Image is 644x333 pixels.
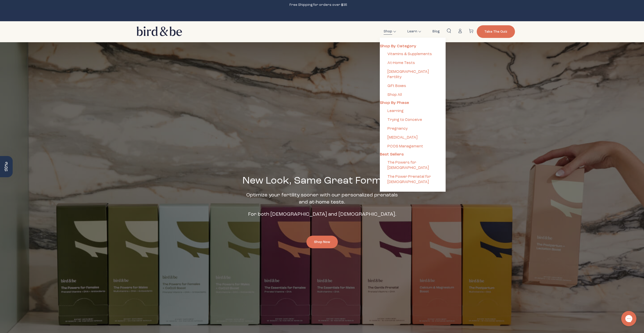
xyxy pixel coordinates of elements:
[380,116,446,124] a: Trying to Conceive
[387,144,423,149] span: PCOS Management
[429,26,443,37] a: Blog
[380,50,446,59] a: Vitamins & Supplements
[380,82,446,91] a: Gift Boxes
[242,192,402,206] p: Optimize your fertility sooner with our personalized prenatals and at-home tests.
[380,124,446,133] a: Pregnancy
[443,25,454,36] summary: Search our site
[380,59,446,68] a: At-Home Tests
[432,29,440,34] span: Blog
[387,52,432,57] span: Vitamins & Supplements
[380,101,409,105] strong: Shop By Phase
[380,133,446,142] a: [MEDICAL_DATA]
[517,13,597,18] div: 🇺🇸 Free Shipping on Orders Over $35 🇺🇸
[380,158,446,172] a: The Powers for [DEMOGRAPHIC_DATA]
[242,174,402,188] h2: New Look, Same Great Formulas
[387,126,408,131] span: Pregnancy
[387,60,415,66] span: At-Home Tests
[380,152,404,157] strong: Best Sellers
[384,29,392,34] span: Shop
[387,108,404,114] span: Learning
[380,142,446,151] a: PCOS Management
[242,211,402,218] p: For both [DEMOGRAPHIC_DATA] and [DEMOGRAPHIC_DATA].
[387,92,402,98] span: Shop All
[289,3,347,7] span: Free Shipping for orders over $35
[380,68,446,82] a: [DEMOGRAPHIC_DATA] Fertility
[132,24,185,40] img: Bird&Be
[619,309,639,328] iframe: Gorgias live chat messenger
[387,160,438,171] span: The Powers for [DEMOGRAPHIC_DATA]
[387,83,406,89] span: Gift Boxes
[477,25,515,38] a: Take the Quiz
[387,69,438,80] span: [DEMOGRAPHIC_DATA] Fertility
[380,172,446,187] a: The Power Prenatal for [DEMOGRAPHIC_DATA]
[407,29,417,34] span: Learn
[380,91,446,99] a: Shop All
[387,135,418,140] span: [MEDICAL_DATA]
[4,162,9,171] span: Save 10%
[306,236,338,248] a: Shop Now
[380,44,416,48] strong: Shop By Category
[387,117,422,123] span: Trying to Conceive
[387,174,438,185] span: The Power Prenatal for [DEMOGRAPHIC_DATA]
[380,107,446,116] a: Learning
